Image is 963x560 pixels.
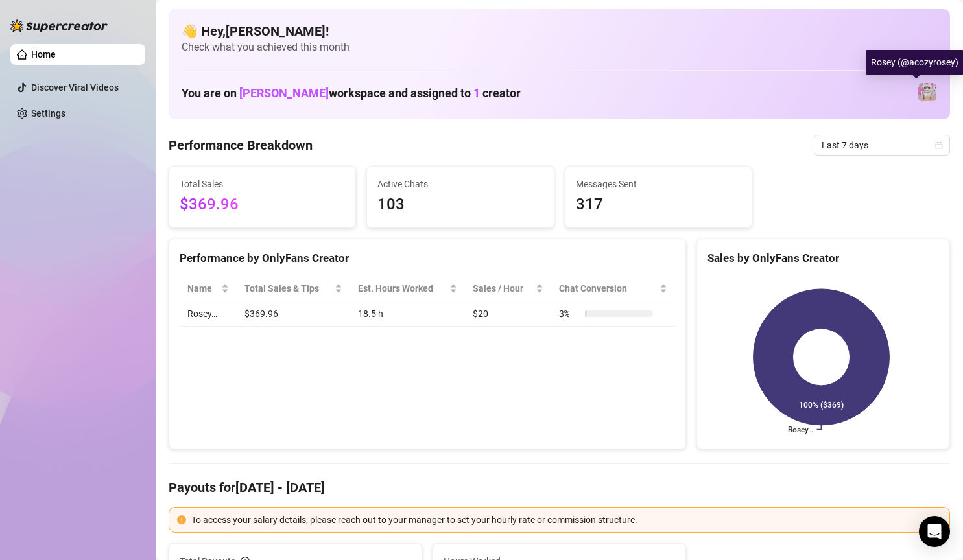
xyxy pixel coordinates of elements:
[10,19,108,32] img: logo-BBDzfeDw.svg
[31,82,119,93] a: Discover Viral Videos
[919,516,950,547] div: Open Intercom Messenger
[707,250,939,267] div: Sales by OnlyFans Creator
[177,515,186,524] span: exclamation-circle
[180,276,237,301] th: Name
[169,478,950,496] h4: Payouts for [DATE] - [DATE]
[237,276,350,301] th: Total Sales & Tips
[182,22,937,40] h4: 👋 Hey, [PERSON_NAME] !
[551,276,675,301] th: Chat Conversion
[31,108,65,119] a: Settings
[465,301,551,327] td: $20
[559,281,657,296] span: Chat Conversion
[31,49,56,60] a: Home
[465,276,551,301] th: Sales / Hour
[358,281,446,296] div: Est. Hours Worked
[559,307,580,321] span: 3 %
[187,281,219,296] span: Name
[350,301,464,327] td: 18.5 h
[180,177,345,191] span: Total Sales
[473,281,533,296] span: Sales / Hour
[237,301,350,327] td: $369.96
[180,192,345,217] span: $369.96
[180,301,237,327] td: Rosey…
[191,513,942,527] div: To access your salary details, please reach out to your manager to set your hourly rate or commis...
[182,86,521,100] h1: You are on workspace and assigned to creator
[576,177,741,191] span: Messages Sent
[935,141,943,149] span: calendar
[244,281,332,296] span: Total Sales & Tips
[377,177,543,191] span: Active Chats
[918,83,936,101] img: Rosey
[788,425,813,434] text: Rosey…
[377,192,543,217] span: 103
[822,135,942,155] span: Last 7 days
[473,86,480,100] span: 1
[180,250,675,267] div: Performance by OnlyFans Creator
[182,40,937,54] span: Check what you achieved this month
[169,136,313,154] h4: Performance Breakdown
[576,192,741,217] span: 317
[239,86,329,100] span: [PERSON_NAME]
